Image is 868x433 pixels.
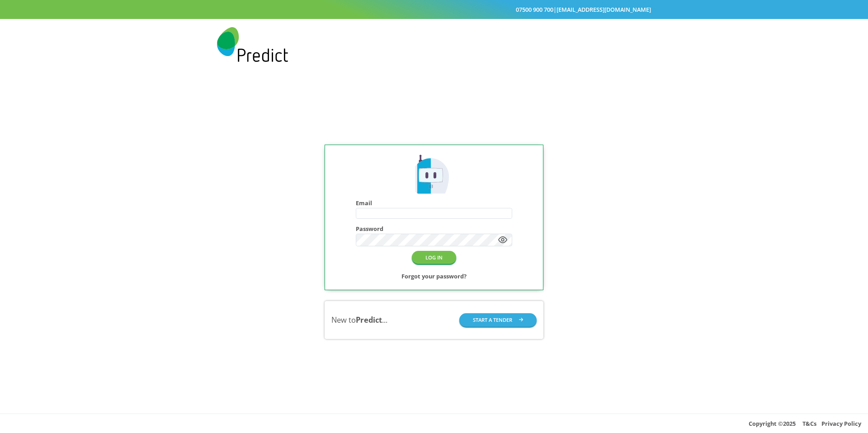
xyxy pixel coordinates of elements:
[356,315,382,325] b: Predict
[412,251,456,264] button: LOG IN
[802,419,816,428] a: T&Cs
[356,226,512,232] h4: Password
[459,313,537,326] button: START A TENDER
[217,27,288,62] img: Predict Mobile
[356,200,512,207] h4: Email
[412,153,456,197] img: Predict Mobile
[557,5,651,14] a: [EMAIL_ADDRESS][DOMAIN_NAME]
[516,5,553,14] a: 07500 900 700
[401,271,467,282] a: Forgot your password?
[217,4,651,15] div: |
[821,419,861,428] a: Privacy Policy
[331,315,387,325] div: New to ...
